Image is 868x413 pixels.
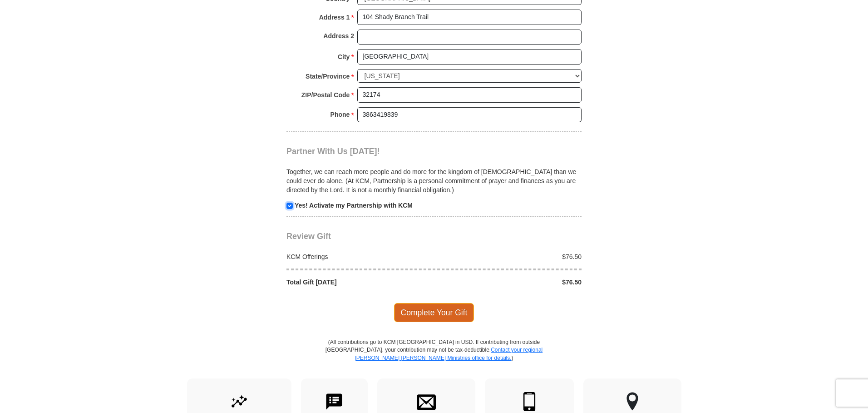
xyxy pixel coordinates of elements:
p: (All contributions go to KCM [GEOGRAPHIC_DATA] in USD. If contributing from outside [GEOGRAPHIC_D... [325,338,543,378]
strong: Address 1 [319,11,350,24]
div: KCM Offerings [282,252,434,261]
div: $76.50 [434,252,587,261]
a: Contact your regional [PERSON_NAME] [PERSON_NAME] Ministries office for details. [355,347,542,361]
strong: State/Province [306,70,350,83]
span: Complete Your Gift [394,303,474,322]
img: give-by-stock.svg [230,392,249,411]
img: text-to-give.svg [325,392,344,411]
p: Together, we can reach more people and do more for the kingdom of [DEMOGRAPHIC_DATA] than we coul... [286,167,582,194]
div: $76.50 [434,278,587,287]
strong: Yes! Activate my Partnership with KCM [295,202,413,209]
strong: Phone [330,108,350,121]
span: Partner With Us [DATE]! [286,147,380,156]
img: mobile.svg [520,392,539,411]
div: Total Gift [DATE] [282,278,434,287]
strong: Address 2 [323,30,354,42]
img: other-region [626,392,639,411]
strong: ZIP/Postal Code [301,89,350,101]
img: envelope.svg [417,392,436,411]
strong: City [338,50,350,63]
span: Review Gift [286,232,331,241]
